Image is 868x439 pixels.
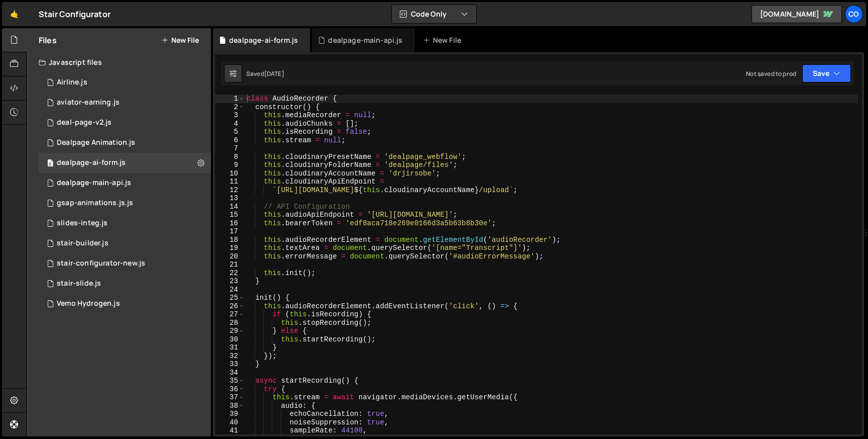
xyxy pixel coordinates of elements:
[215,219,245,228] div: 16
[328,35,402,45] div: dealpage-main-api.js
[215,244,245,252] div: 19
[57,199,133,208] div: gsap-animations.js.js
[215,410,245,418] div: 39
[27,52,211,72] div: Javascript files
[215,302,245,311] div: 26
[215,144,245,153] div: 7
[57,78,87,87] div: Airline.js
[2,2,27,26] a: 🤙
[57,279,101,288] div: stair-slide.js
[215,377,245,385] div: 35
[47,160,53,168] span: 0
[215,352,245,361] div: 32
[57,219,107,228] div: slides-integ.js
[39,93,211,113] div: 5799/31803.js
[215,402,245,410] div: 38
[215,360,245,369] div: 33
[215,393,245,402] div: 37
[215,277,245,286] div: 23
[215,169,245,178] div: 10
[215,269,245,278] div: 22
[39,173,211,193] div: 5799/46639.js
[215,418,245,427] div: 40
[392,5,476,23] button: Code Only
[57,179,131,188] div: dealpage-main-api.js
[215,319,245,327] div: 28
[215,252,245,261] div: 20
[215,103,245,112] div: 2
[264,69,284,78] div: [DATE]
[39,72,211,93] div: 5799/23170.js
[39,274,211,294] div: 5799/15288.js
[215,227,245,236] div: 17
[215,211,245,219] div: 15
[215,128,245,136] div: 5
[39,8,111,20] div: Stair Configurator
[802,64,851,82] button: Save
[215,186,245,195] div: 12
[215,95,245,103] div: 1
[39,113,211,133] div: 5799/43929.js
[57,299,120,308] div: Vemo Hydrogen.js
[845,5,863,23] a: Co
[423,35,465,45] div: New File
[57,259,145,268] div: stair-configurator-new.js
[57,138,135,147] div: Dealpage Animation.js
[215,178,245,186] div: 11
[39,213,211,233] div: 5799/29740.js
[57,239,108,248] div: stair-builder.js
[215,426,245,435] div: 41
[57,98,120,107] div: aviator-earning.js
[39,133,211,153] div: 5799/43892.js
[215,260,245,269] div: 21
[215,236,245,244] div: 18
[215,161,245,169] div: 9
[215,120,245,128] div: 4
[57,158,126,167] div: dealpage-ai-form.js
[215,153,245,161] div: 8
[751,5,842,23] a: [DOMAIN_NAME]
[39,233,211,253] div: 5799/10830.js
[215,286,245,294] div: 24
[39,153,211,173] div: 5799/46543.js
[215,111,245,120] div: 3
[39,193,211,213] div: 5799/13335.js
[39,35,57,46] h2: Files
[215,335,245,344] div: 30
[746,69,796,78] div: Not saved to prod
[215,327,245,335] div: 29
[215,136,245,145] div: 6
[215,369,245,377] div: 34
[229,35,298,45] div: dealpage-ai-form.js
[215,310,245,319] div: 27
[215,194,245,203] div: 13
[39,253,211,274] div: 5799/16845.js
[39,294,211,314] div: 5799/22359.js
[246,69,284,78] div: Saved
[57,118,112,127] div: deal-page-v2.js
[215,343,245,352] div: 31
[215,385,245,394] div: 36
[161,36,199,44] button: New File
[215,203,245,211] div: 14
[215,294,245,302] div: 25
